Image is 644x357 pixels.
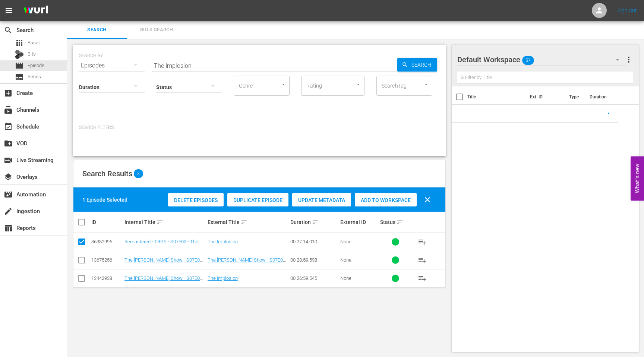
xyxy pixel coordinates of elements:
[340,219,378,225] div: External ID
[340,275,378,281] div: None
[18,2,54,19] img: ans4CAIJ8jUAAAAAAAAAAAAAAAAAAAAAAAAgQb4GAAAAAAAAAAAAAAAAAAAAAAAAJMjXAAAAAAAAAAAAAAAAAAAAAAAAgAT5G...
[91,239,122,244] div: 36382996
[290,239,338,244] div: 00:27:14.010
[79,124,440,131] p: Search Filters:
[227,197,288,203] span: Duplicate Episode
[4,190,13,199] span: Automation
[413,233,431,251] button: playlist_add
[355,81,362,88] button: Open
[15,50,24,59] div: Bits
[4,156,13,165] span: Live Streaming
[4,224,13,233] span: Reports
[397,58,437,72] button: Search
[131,26,182,34] span: Bulk Search
[157,219,163,225] span: sort
[340,257,378,263] div: None
[624,51,633,69] button: more_vert
[4,89,13,98] span: Create
[290,218,338,227] div: Duration
[618,7,637,13] a: Sign Out
[413,251,431,269] button: playlist_add
[280,81,287,88] button: Open
[467,86,525,107] th: Title
[168,193,224,206] button: Delete Episodes
[15,73,24,82] span: Series
[134,169,143,178] span: 3
[522,53,534,68] span: 57
[380,218,411,227] div: Status
[290,275,338,281] div: 00:26:59.545
[124,239,201,250] a: Remastered - TRGS - S07E03 - The Implosion
[241,219,247,225] span: sort
[423,195,432,204] span: clear
[423,81,430,88] button: Open
[4,139,13,148] span: VOD
[355,193,417,206] button: Add to Workspace
[91,257,122,263] div: 13675256
[418,237,427,246] span: playlist_add
[4,207,13,216] span: Ingestion
[82,196,127,203] div: 1 Episode Selected
[82,169,132,178] span: Search Results
[168,197,224,203] span: Delete Episodes
[208,275,238,281] a: The Implosion
[397,219,403,225] span: sort
[208,218,288,227] div: External Title
[208,257,288,268] a: The [PERSON_NAME] Show - S07E03 - The Implosion
[340,239,378,244] div: None
[28,39,40,47] span: Asset
[208,239,238,244] a: The Implosion
[419,191,436,209] button: clear
[457,49,626,70] div: Default Workspace
[525,86,565,107] th: Ext. ID
[4,105,13,114] span: Channels
[91,275,122,281] div: 13442938
[408,58,437,72] span: Search
[585,86,630,107] th: Duration
[418,256,427,265] span: playlist_add
[72,26,122,34] span: Search
[4,122,13,131] span: Schedule
[292,193,351,206] button: Update Metadata
[124,275,205,287] a: The [PERSON_NAME] Show - S07E03 - The Implosion - ROKU
[418,274,427,283] span: playlist_add
[355,197,417,203] span: Add to Workspace
[79,55,145,76] div: Episodes
[312,219,319,225] span: sort
[4,6,13,15] span: menu
[227,193,288,206] button: Duplicate Episode
[124,257,205,268] a: The [PERSON_NAME] Show - S07E03 - The Implosion - SAMSUNG
[28,50,36,58] span: Bits
[124,218,205,227] div: Internal Title
[413,269,431,287] button: playlist_add
[28,73,41,80] span: Series
[292,197,351,203] span: Update Metadata
[4,26,13,35] span: Search
[15,38,24,47] span: Asset
[290,257,338,263] div: 00:28:59.598
[91,219,122,225] div: ID
[28,62,44,69] span: Episode
[565,86,585,107] th: Type
[631,157,644,201] button: Open Feedback Widget
[4,173,13,181] span: Overlays
[624,55,633,64] span: more_vert
[15,61,24,70] span: Episode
